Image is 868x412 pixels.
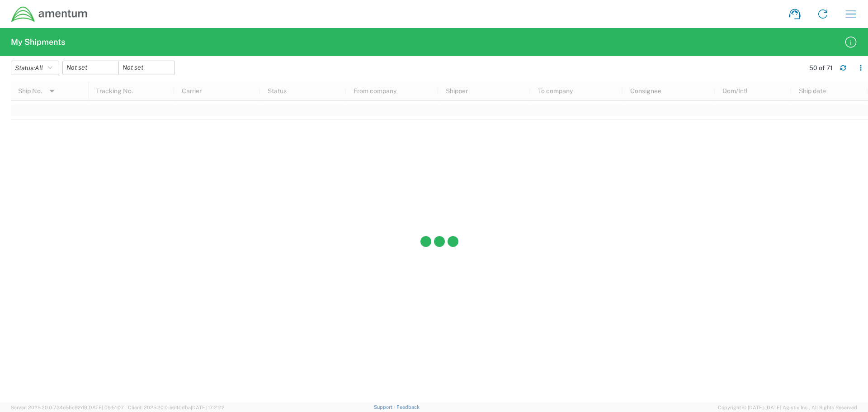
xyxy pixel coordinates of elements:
[396,404,420,410] a: Feedback
[11,61,59,75] button: Status:All
[11,37,65,47] h2: My Shipments
[63,61,118,75] input: Not set
[11,405,124,410] span: Server: 2025.20.0-734e5bc92d9
[191,405,225,410] span: [DATE] 17:21:12
[119,61,175,75] input: Not set
[35,64,43,71] span: All
[718,403,857,412] span: Copyright © [DATE]-[DATE] Agistix Inc., All Rights Reserved
[11,6,88,23] img: dyncorp
[374,404,396,410] a: Support
[809,64,833,72] div: 50 of 71
[128,405,225,410] span: Client: 2025.20.0-e640dba
[87,405,124,410] span: [DATE] 09:51:07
